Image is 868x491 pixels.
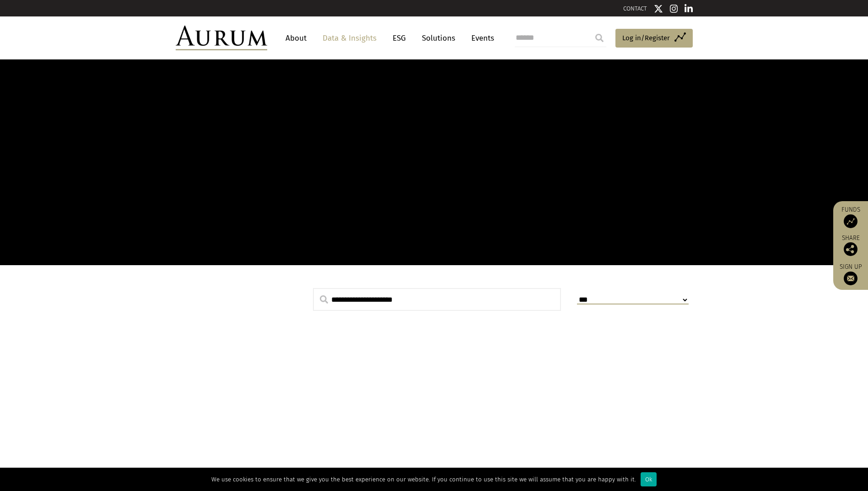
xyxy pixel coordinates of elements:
img: Access Funds [844,214,857,228]
img: Linkedin icon [685,4,693,13]
span: Log in/Register [622,32,670,43]
a: CONTACT [623,5,647,12]
img: Aurum [176,26,267,50]
img: Twitter icon [654,4,663,13]
a: Solutions [417,30,460,47]
div: Share [838,235,863,256]
input: Submit [590,29,609,47]
a: Events [467,30,494,47]
a: ESG [388,30,410,47]
div: Ok [641,472,657,486]
a: Sign up [838,263,863,285]
img: Instagram icon [670,4,678,13]
img: search.svg [320,295,328,304]
a: Funds [838,206,863,228]
img: Sign up to our newsletter [844,272,857,285]
a: About [281,30,311,47]
img: Share this post [844,242,857,256]
a: Log in/Register [615,29,693,48]
a: Data & Insights [318,30,381,47]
